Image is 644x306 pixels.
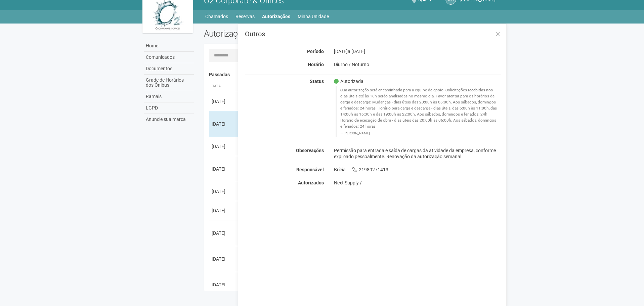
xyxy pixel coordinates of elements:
[212,98,237,105] div: [DATE]
[245,31,501,37] h3: Outros
[144,114,194,125] a: Anuncie sua marca
[348,49,365,54] span: a [DATE]
[329,48,507,54] div: [DATE]
[298,180,324,185] strong: Autorizados
[329,167,507,173] div: Brícia 21989271413
[212,166,237,172] div: [DATE]
[144,91,194,102] a: Ramais
[340,131,498,136] footer: [PERSON_NAME]
[212,143,237,150] div: [DATE]
[307,49,324,54] strong: Período
[329,61,507,68] div: Diurno / Noturno
[235,12,255,21] a: Reservas
[144,75,194,91] a: Grade de Horários dos Ônibus
[144,52,194,63] a: Comunicados
[212,230,237,236] div: [DATE]
[209,81,239,92] th: Data
[144,40,194,52] a: Home
[336,86,502,137] blockquote: Sua autorização será encaminhada para a equipe de apoio. Solicitações recebidas nos dias úteis at...
[298,12,329,21] a: Minha Unidade
[334,180,502,186] div: Next Supply /
[212,121,237,127] div: [DATE]
[212,281,237,288] div: [DATE]
[296,148,324,153] strong: Observações
[212,188,237,195] div: [DATE]
[296,167,324,172] strong: Responsável
[212,256,237,262] div: [DATE]
[310,79,324,84] strong: Status
[144,63,194,75] a: Documentos
[334,78,363,84] span: Autorizada
[308,62,324,67] strong: Horário
[212,207,237,214] div: [DATE]
[329,147,507,160] div: Permissão para entrada e saída de cargas da atividade da empresa, conforme explicado pessoalmente...
[204,29,348,39] h2: Autorizações
[205,12,228,21] a: Chamados
[144,102,194,114] a: LGPD
[262,12,290,21] a: Autorizações
[209,72,497,77] h4: Passadas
